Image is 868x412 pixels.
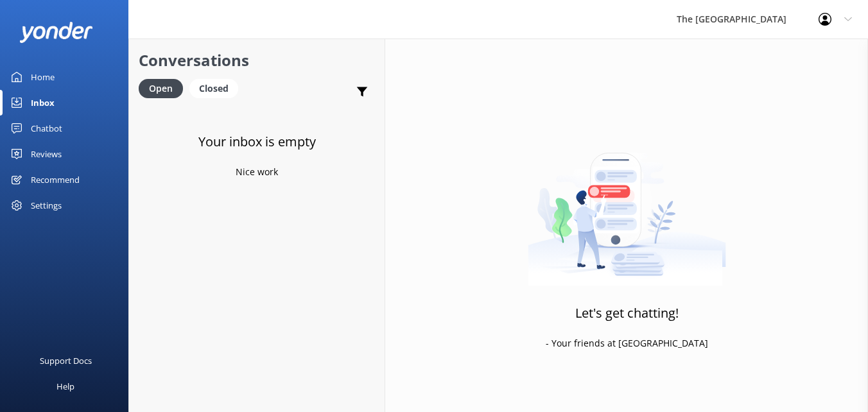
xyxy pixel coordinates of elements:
[31,141,62,167] div: Reviews
[189,79,238,98] div: Closed
[139,48,375,73] h2: Conversations
[189,81,245,95] a: Closed
[31,90,55,116] div: Inbox
[546,336,708,350] p: - Your friends at [GEOGRAPHIC_DATA]
[19,22,93,43] img: yonder-white-logo.png
[139,81,189,95] a: Open
[31,64,55,90] div: Home
[139,79,183,98] div: Open
[528,126,726,286] img: artwork of a man stealing a conversation from at giant smartphone
[236,165,278,179] p: Nice work
[31,193,62,218] div: Settings
[575,303,679,323] h3: Let's get chatting!
[40,348,92,373] div: Support Docs
[31,116,62,141] div: Chatbot
[31,167,80,193] div: Recommend
[56,373,74,399] div: Help
[198,132,316,152] h3: Your inbox is empty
